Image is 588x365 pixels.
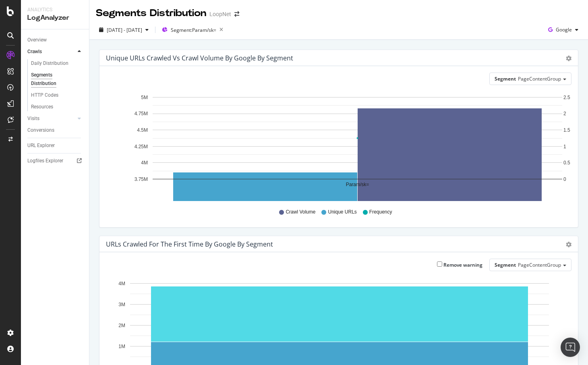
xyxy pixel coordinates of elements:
[27,157,83,165] a: Logfiles Explorer
[118,281,125,286] text: 4M
[107,27,142,33] span: [DATE] - [DATE]
[566,56,571,61] div: gear
[27,114,75,123] a: Visits
[563,176,566,182] text: 0
[369,209,392,216] span: Frequency
[31,59,83,68] a: Daily Distribution
[106,240,273,248] div: URLs Crawled for the First Time by google by Segment
[141,160,148,166] text: 4M
[563,144,566,149] text: 1
[27,6,83,13] div: Analytics
[209,10,231,18] div: LoopNet
[96,23,152,36] button: [DATE] - [DATE]
[96,6,206,20] div: Segments Distribution
[31,91,58,100] div: HTTP Codes
[31,103,53,111] div: Resources
[118,344,125,349] text: 1M
[31,71,76,88] div: Segments Distribution
[135,176,148,182] text: 3.75M
[563,95,570,100] text: 2.5
[328,209,356,216] span: Unique URLs
[27,36,47,44] div: Overview
[563,127,570,133] text: 1.5
[118,302,125,307] text: 3M
[106,91,571,201] svg: A chart.
[171,27,216,33] span: Segment: Param/sk=
[27,141,55,150] div: URL Explorer
[346,182,369,188] text: Param/sk=
[27,13,83,23] div: LogAnalyzer
[27,48,42,56] div: Crawls
[518,75,561,82] span: PageContentGroup
[135,144,148,149] text: 4.25M
[563,111,566,117] text: 2
[437,261,442,267] input: Remove warning
[137,127,148,133] text: 4.5M
[118,323,125,328] text: 2M
[286,209,315,216] span: Crawl Volume
[27,141,83,150] a: URL Explorer
[27,114,39,123] div: Visits
[561,338,580,357] div: Open Intercom Messenger
[495,261,516,268] span: Segment
[566,242,571,247] div: gear
[234,11,239,17] div: arrow-right-arrow-left
[495,75,516,82] span: Segment
[31,103,83,111] a: Resources
[27,36,83,44] a: Overview
[545,23,582,36] button: Google
[556,26,572,33] span: Google
[27,126,83,135] a: Conversions
[135,111,148,117] text: 4.75M
[159,23,226,36] button: Segment:Param/sk=
[27,157,63,165] div: Logfiles Explorer
[437,261,482,268] label: Remove warning
[27,126,54,135] div: Conversions
[27,48,75,56] a: Crawls
[518,261,561,268] span: PageContentGroup
[141,95,148,100] text: 5M
[563,160,570,166] text: 0.5
[31,59,68,68] div: Daily Distribution
[106,54,293,62] div: Unique URLs Crawled vs Crawl Volume by google by Segment
[31,91,83,100] a: HTTP Codes
[31,71,83,88] a: Segments Distribution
